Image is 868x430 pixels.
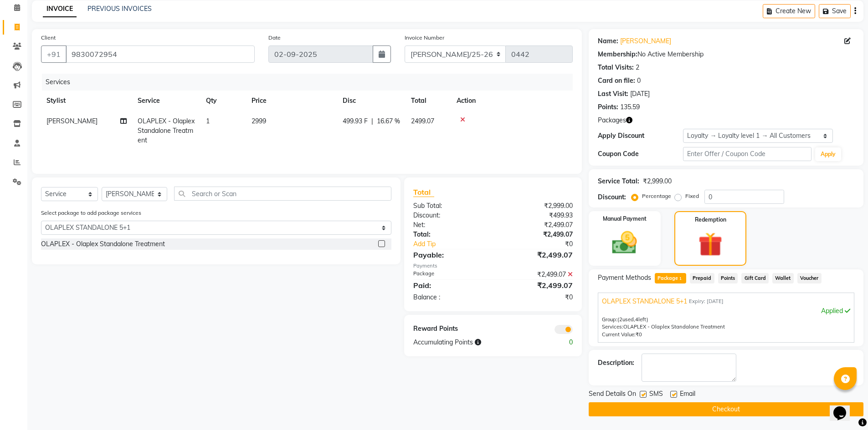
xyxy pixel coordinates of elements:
[41,91,132,111] th: Stylist
[406,293,493,302] div: Balance :
[536,338,580,347] div: 0
[689,298,724,305] span: Expiry: [DATE]
[797,273,822,283] span: Voucher
[598,76,635,86] div: Card on file:
[598,102,618,112] div: Points:
[604,228,645,257] img: _cash.svg
[602,331,636,338] span: Current Value:
[598,192,626,202] div: Discount:
[41,34,56,42] label: Client
[493,293,580,302] div: ₹0
[830,394,859,421] iframe: chat widget
[718,273,738,283] span: Points
[406,220,493,230] div: Net:
[695,216,726,224] label: Redemption
[268,34,281,42] label: Date
[206,117,210,125] span: 1
[636,331,642,338] span: ₹0
[406,280,493,291] div: Paid:
[406,91,451,111] th: Total
[41,46,67,63] button: +91
[741,273,769,283] span: Gift Card
[598,36,618,46] div: Name:
[617,316,622,323] span: (2
[406,249,493,260] div: Payable:
[493,270,580,279] div: ₹2,499.07
[683,147,812,161] input: Enter Offer / Coupon Code
[377,116,400,126] span: 16.67 %
[635,316,638,323] span: 4
[690,273,714,283] span: Prepaid
[493,211,580,220] div: ₹499.93
[493,220,580,230] div: ₹2,499.07
[598,63,634,72] div: Total Visits:
[620,102,640,112] div: 135.59
[598,89,628,99] div: Last Visit:
[493,280,580,291] div: ₹2,499.07
[343,116,368,126] span: 499.93 F
[589,389,636,400] span: Send Details On
[493,249,580,260] div: ₹2,499.07
[642,192,671,200] label: Percentage
[598,116,626,125] span: Packages
[602,306,850,316] div: Applied
[623,324,725,330] span: OLAPLEX - Olaplex Standalone Treatment
[46,117,98,125] span: [PERSON_NAME]
[493,230,580,239] div: ₹2,499.07
[132,91,200,111] th: Service
[819,4,851,18] button: Save
[643,177,672,186] div: ₹2,999.00
[406,324,493,334] div: Reward Points
[413,187,434,197] span: Total
[685,192,699,200] label: Fixed
[598,149,683,159] div: Coupon Code
[406,230,493,239] div: Total:
[451,91,573,111] th: Action
[617,316,648,323] span: used, left)
[602,316,617,323] span: Group:
[630,89,650,99] div: [DATE]
[815,147,841,161] button: Apply
[598,50,637,59] div: Membership:
[411,117,434,125] span: 2499.07
[655,273,686,283] span: Package
[508,239,580,249] div: ₹0
[42,74,580,91] div: Services
[598,358,634,368] div: Description:
[406,270,493,279] div: Package
[405,34,444,42] label: Invoice Number
[43,1,77,17] a: INVOICE
[649,389,663,400] span: SMS
[337,91,406,111] th: Disc
[406,201,493,211] div: Sub Total:
[87,5,152,13] a: PREVIOUS INVOICES
[598,131,683,141] div: Apply Discount
[246,91,337,111] th: Price
[763,4,815,18] button: Create New
[406,239,507,249] a: Add Tip
[252,117,266,125] span: 2999
[678,276,683,282] span: 1
[603,215,647,223] label: Manual Payment
[598,273,651,283] span: Payment Methods
[413,262,572,270] div: Payments
[406,211,493,220] div: Discount:
[174,187,391,201] input: Search or Scan
[598,177,639,186] div: Service Total:
[138,117,195,144] span: OLAPLEX - Olaplex Standalone Treatment
[691,229,730,259] img: _gift.svg
[772,273,794,283] span: Wallet
[620,36,671,46] a: [PERSON_NAME]
[41,239,165,249] div: OLAPLEX - Olaplex Standalone Treatment
[200,91,246,111] th: Qty
[371,116,373,126] span: |
[66,46,255,63] input: Search by Name/Mobile/Email/Code
[493,201,580,211] div: ₹2,999.00
[636,63,639,72] div: 2
[598,50,854,59] div: No Active Membership
[406,338,536,347] div: Accumulating Points
[41,209,141,217] label: Select package to add package services
[602,297,687,306] span: OLAPLEX STANDALONE 5+1
[637,76,641,86] div: 0
[602,324,623,330] span: Services:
